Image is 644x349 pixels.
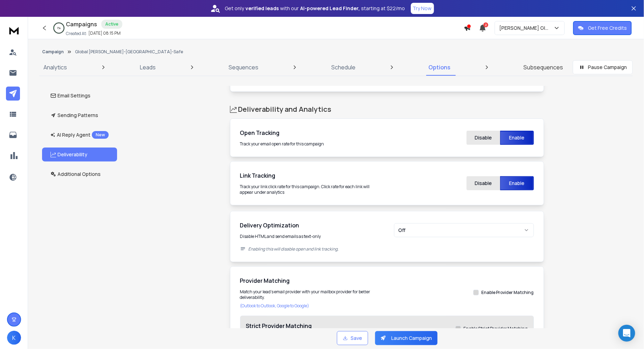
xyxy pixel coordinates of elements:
[483,22,488,27] span: 2
[225,5,405,12] p: Get only with our starting at $22/mo
[424,59,455,76] a: Options
[42,49,64,55] button: Campaign
[57,26,61,30] p: 1 %
[66,31,87,36] p: Created At:
[573,21,632,35] button: Get Free Credits
[66,20,97,28] h1: Campaigns
[39,59,71,76] a: Analytics
[229,63,258,71] p: Sequences
[7,24,21,37] img: logo
[50,92,90,99] p: Email Settings
[573,60,633,74] button: Pause Campaign
[331,63,355,71] p: Schedule
[88,30,121,36] p: [DATE] 08:15 PM
[140,63,156,71] p: Leads
[618,325,635,342] div: Open Intercom Messenger
[7,331,21,345] button: K
[101,20,122,29] div: Active
[428,63,450,71] p: Options
[519,59,567,76] a: Subsequences
[75,49,183,55] p: Global [PERSON_NAME]-[GEOGRAPHIC_DATA]-Safe
[136,59,160,76] a: Leads
[246,5,279,12] strong: verified leads
[499,25,554,32] p: [PERSON_NAME] Global
[300,5,360,12] strong: AI-powered Lead Finder,
[411,3,434,14] button: Try Now
[43,63,67,71] p: Analytics
[224,59,263,76] a: Sequences
[42,89,117,103] button: Email Settings
[523,63,563,71] p: Subsequences
[588,25,627,32] p: Get Free Credits
[413,5,432,12] p: Try Now
[327,59,360,76] a: Schedule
